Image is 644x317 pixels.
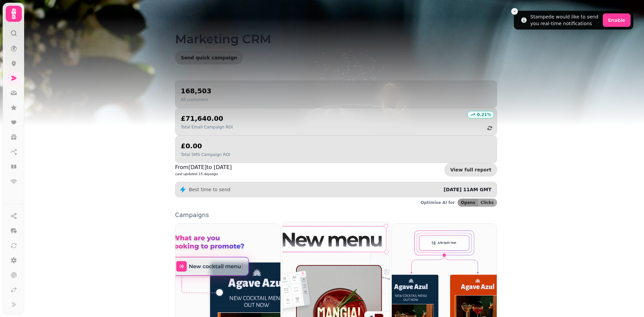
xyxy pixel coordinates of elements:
h2: £0.00 [181,141,230,151]
p: Last updated 15 days ago [175,171,232,176]
p: All customers [181,97,211,102]
button: Clicks [478,199,497,206]
p: Total SMS Campaign ROI [181,152,230,157]
p: Total Email Campaign ROI [181,124,233,130]
div: Stampede would like to send you real-time notifications [530,13,600,27]
button: Send quick campaign [175,51,243,64]
a: View full report [444,163,497,176]
button: Enable [603,13,631,27]
p: Optimise AI for [421,200,455,205]
h2: £71,640.00 [181,114,233,123]
button: Close toast [511,8,518,15]
span: Send quick campaign [181,55,237,60]
button: refresh [484,122,495,134]
h2: 168,503 [181,86,211,96]
p: From [DATE] to [DATE] [175,163,232,171]
span: Clicks [481,201,494,205]
p: Campaigns [175,212,497,218]
p: Best time to send [189,186,230,193]
span: [DATE] 11AM GMT [444,187,491,192]
p: 0.21 % [477,112,491,117]
h1: Marketing CRM [175,16,497,46]
span: Opens [461,201,475,205]
button: Opens [458,199,478,206]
